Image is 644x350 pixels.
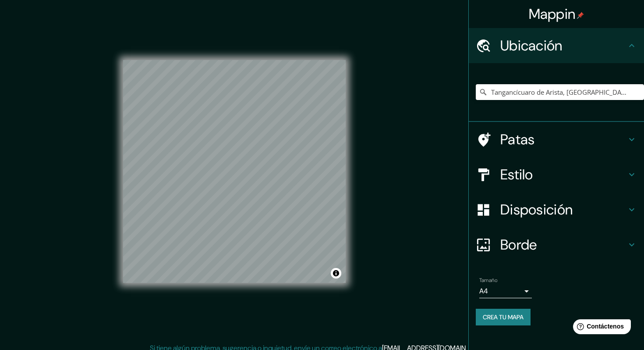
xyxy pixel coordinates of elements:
div: Ubicación [469,28,644,63]
iframe: Lanzador de widgets de ayuda [566,316,634,340]
div: Disposición [469,192,644,227]
input: Elige tu ciudad o zona [476,84,644,100]
img: pin-icon.png [577,12,584,19]
button: Activar o desactivar atribución [331,268,341,279]
div: Borde [469,227,644,262]
font: Tamaño [479,277,497,284]
div: A4 [479,284,532,298]
font: Disposición [500,200,573,219]
font: Mappin [529,5,576,23]
font: Ubicación [500,36,563,55]
font: Patas [500,130,535,149]
font: A4 [479,286,488,296]
canvas: Mapa [123,60,346,283]
font: Estilo [500,165,533,184]
div: Estilo [469,157,644,192]
font: Crea tu mapa [483,313,524,321]
div: Patas [469,122,644,157]
font: Borde [500,236,537,254]
button: Crea tu mapa [476,309,531,325]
